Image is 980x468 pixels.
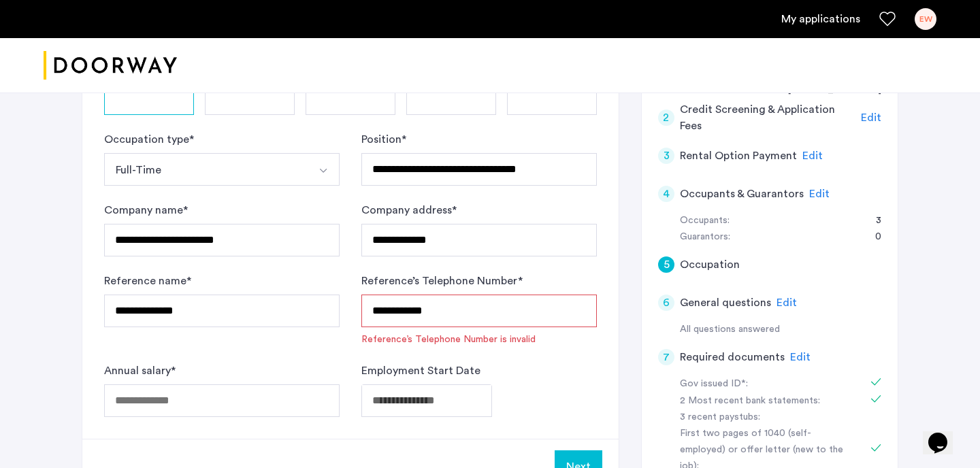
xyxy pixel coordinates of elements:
[361,363,480,379] label: Employment Start Date
[680,376,851,392] div: Gov issued ID*:
[658,349,674,365] div: 7
[104,153,308,186] button: Select option
[879,11,896,27] a: Favorites
[104,202,188,218] label: Company name *
[680,213,730,229] div: Occupants:
[777,297,797,308] span: Edit
[658,295,674,311] div: 6
[658,110,674,126] div: 2
[680,349,785,365] h5: Required documents
[861,112,881,123] span: Edit
[862,213,881,229] div: 3
[781,11,860,27] a: My application
[790,352,811,363] span: Edit
[680,295,771,311] h5: General questions
[318,165,329,176] img: arrow
[361,384,492,417] input: Employment Start Date
[680,256,740,273] h5: Occupation
[361,333,597,346] span: Reference’s Telephone Number is invalid
[104,131,194,148] label: Occupation type *
[680,322,881,338] div: All questions answered
[915,8,936,30] div: EW
[658,148,674,164] div: 3
[680,186,804,202] h5: Occupants & Guarantors
[658,186,674,202] div: 4
[104,363,176,379] label: Annual salary *
[307,153,340,186] button: Select option
[361,273,523,289] label: Reference’s Telephone Number *
[862,229,881,246] div: 0
[361,131,406,148] label: Position *
[680,101,856,134] h5: Credit Screening & Application Fees
[44,40,177,91] a: Cazamio logo
[680,409,851,426] div: 3 recent paystubs:
[923,414,966,454] iframe: chat widget
[680,148,797,164] h5: Rental Option Payment
[104,273,191,289] label: Reference name *
[361,202,457,218] label: Company address *
[680,229,730,246] div: Guarantors:
[680,393,851,409] div: 2 Most recent bank statements:
[44,40,177,91] img: logo
[658,256,674,273] div: 5
[802,150,823,161] span: Edit
[809,188,830,199] span: Edit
